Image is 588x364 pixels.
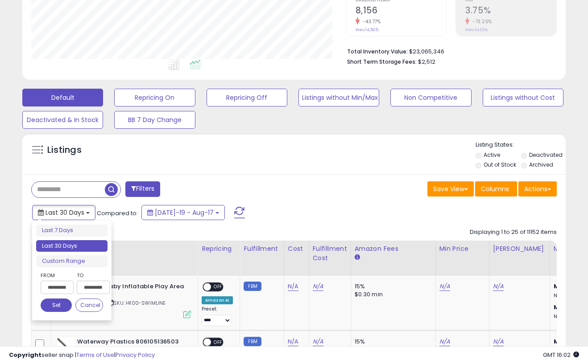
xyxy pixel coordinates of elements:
[543,351,579,359] span: 2025-09-17 16:02 GMT
[529,151,563,159] label: Deactivated
[483,89,563,106] button: Listings without Cost
[57,282,191,317] div: ASIN:
[77,282,186,293] b: Swimline Baby Inflatable Play Area
[355,290,429,299] div: $0.30 min
[347,48,408,55] b: Total Inventory Value:
[202,244,236,254] div: Repricing
[484,151,500,159] label: Active
[493,244,546,254] div: [PERSON_NAME]
[360,18,381,25] small: -43.77%
[484,161,516,168] label: Out of Stock
[116,351,155,359] a: Privacy Policy
[493,337,504,346] a: N/A
[207,89,287,106] button: Repricing Off
[493,282,504,291] a: N/A
[356,5,447,17] h2: 8,156
[288,337,298,346] a: N/A
[439,244,485,254] div: Min Price
[211,283,225,291] span: OFF
[125,181,160,197] button: Filters
[439,337,450,346] a: N/A
[55,244,194,254] div: Title
[155,208,214,217] span: [DATE]-19 - Aug-17
[475,181,517,196] button: Columns
[9,351,155,360] div: seller snap | |
[41,299,72,312] button: Set
[439,282,450,291] a: N/A
[418,57,435,66] span: $2,512
[202,296,233,304] div: Amazon AI
[36,255,108,267] li: Custom Range
[22,89,103,106] button: Default
[141,205,225,220] button: [DATE]-19 - Aug-17
[114,111,195,129] button: BB 7 Day Change
[41,271,72,280] label: From
[347,45,550,56] li: $23,065,346
[469,18,492,25] small: -73.25%
[47,144,82,156] h5: Listings
[244,244,280,254] div: Fulfillment
[554,337,567,346] b: Min:
[75,299,103,312] button: Cancel
[9,351,41,359] strong: Copyright
[554,303,569,311] b: Max:
[288,244,305,254] div: Cost
[355,244,432,254] div: Amazon Fees
[298,89,379,106] button: Listings without Min/Max
[22,111,103,129] button: Deactivated & In Stock
[244,282,261,291] small: FBM
[356,27,378,33] small: Prev: 14,505
[355,282,429,290] div: 15%
[36,225,108,237] li: Last 7 Days
[355,254,360,262] small: Amazon Fees.
[77,271,103,280] label: To
[313,337,323,346] a: N/A
[465,5,556,17] h2: 3.75%
[347,58,417,65] b: Short Term Storage Fees:
[202,306,233,326] div: Preset:
[313,282,323,291] a: N/A
[427,181,474,196] button: Save View
[244,337,261,346] small: FBM
[313,244,347,263] div: Fulfillment Cost
[76,351,114,359] a: Terms of Use
[32,205,95,220] button: Last 30 Days
[288,282,298,291] a: N/A
[470,228,557,237] div: Displaying 1 to 25 of 11152 items
[36,240,108,252] li: Last 30 Days
[390,89,471,106] button: Non Competitive
[46,208,84,217] span: Last 30 Days
[476,141,566,149] p: Listing States:
[114,89,195,106] button: Repricing On
[518,181,557,196] button: Actions
[97,209,138,217] span: Compared to:
[465,27,488,33] small: Prev: 14.02%
[529,161,553,168] label: Archived
[481,184,509,193] span: Columns
[107,299,166,307] span: | SKU: 14100-SWIMLINE
[554,282,567,290] b: Min:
